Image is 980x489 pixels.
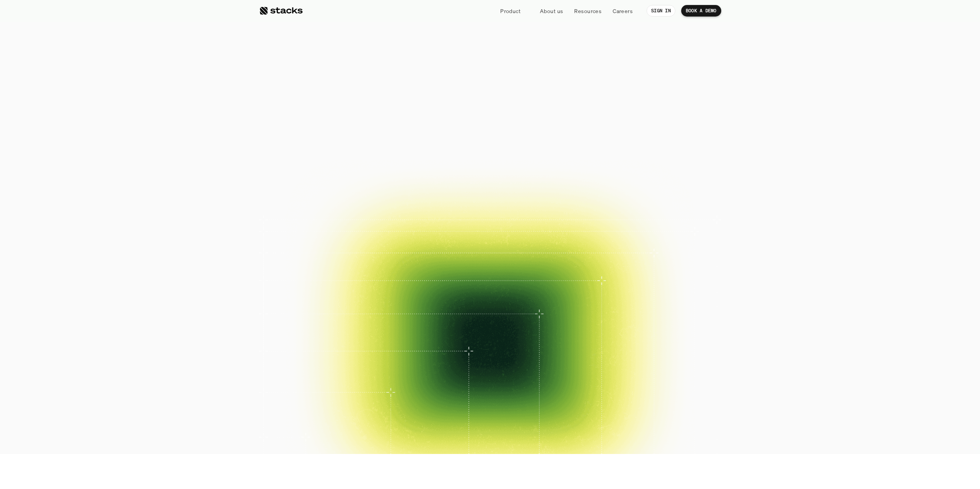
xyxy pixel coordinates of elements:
[395,125,585,149] p: Close your books faster, smarter, and risk-free with Stacks, the AI tool for accounting teams.
[651,8,671,13] p: SIGN IN
[412,51,544,85] span: financial
[345,51,406,85] span: The
[540,7,563,15] p: About us
[647,5,675,17] a: SIGN IN
[484,162,570,182] a: EXPLORE PRODUCT
[535,4,568,18] a: About us
[686,8,717,13] p: BOOK A DEMO
[424,167,467,178] p: BOOK A DEMO
[500,7,521,15] p: Product
[681,5,721,17] a: BOOK A DEMO
[551,51,635,85] span: close.
[613,7,633,15] p: Careers
[410,162,480,182] a: BOOK A DEMO
[570,4,606,18] a: Resources
[574,7,601,15] p: Resources
[608,4,637,18] a: Careers
[498,167,556,178] p: EXPLORE PRODUCT
[395,86,585,120] span: Reimagined.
